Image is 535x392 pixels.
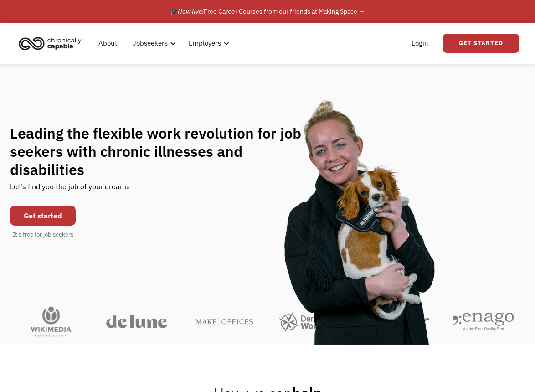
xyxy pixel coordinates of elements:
em: Now live! [178,7,204,15]
div: 🎓 Free Career Courses from our friends at Making Space → [170,6,365,17]
div: Jobseekers [127,29,179,58]
div: Employers [183,29,232,58]
div: Jobseekers [133,38,168,49]
div: Let's find you the job of your dreams [10,179,130,201]
img: Chronically Capable logo [16,33,84,53]
a: Login [406,29,434,58]
h1: Leading the flexible work revolution for job seekers with chronic illnesses and disabilities [10,124,319,179]
a: home [16,33,88,53]
div: Employers [189,38,221,49]
a: About [93,29,123,58]
a: Get Started [443,34,519,53]
div: It's free for job seekers [13,230,73,239]
a: Get started [10,206,76,226]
